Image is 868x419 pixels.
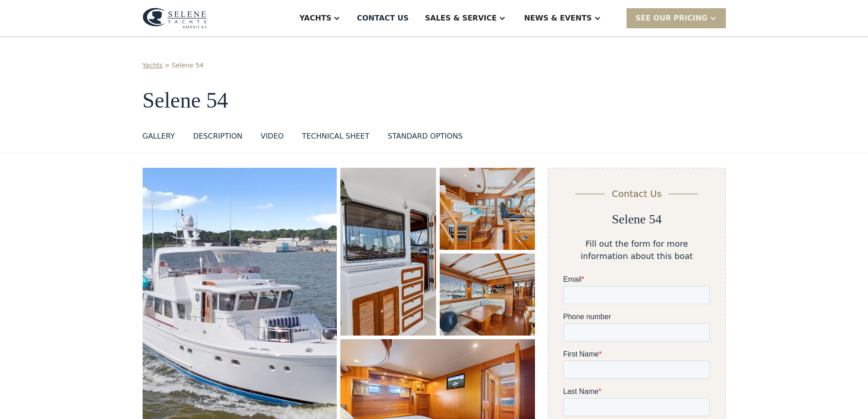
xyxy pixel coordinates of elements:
[524,13,592,24] div: News & EVENTS
[143,8,207,29] img: logo
[143,131,175,142] div: GALLERY
[261,131,284,145] a: VIDEO
[302,131,370,145] a: TECHNICAL SHEET
[302,131,370,142] div: TECHNICAL SHEET
[164,61,170,70] div: >
[2,202,103,218] strong: I want to subscribe to your Newsletter.
[440,168,535,250] a: open lightbox
[143,61,163,70] a: Yachts
[636,13,708,24] div: SEE Our Pricing
[563,238,710,262] div: Fill out the form for more information about this boat
[193,131,242,142] div: DESCRIPTION
[193,131,242,145] a: DESCRIPTION
[172,61,204,70] a: Selene 54
[425,13,497,24] div: Sales & Service
[388,131,463,142] div: STANDARD OPTIONS
[357,13,409,24] div: Contact US
[143,88,726,113] h1: Selene 54
[612,212,662,227] h2: Selene 54
[627,8,726,28] div: SEE Our Pricing
[340,168,436,336] a: open lightbox
[2,203,8,209] input: I want to subscribe to your Newsletter.Unsubscribe any time by clicking the link at the bottom of...
[612,187,662,201] div: Contact Us
[143,131,175,145] a: GALLERY
[388,131,463,145] a: STANDARD OPTIONS
[440,253,535,336] a: open lightbox
[299,13,331,24] div: Yachts
[2,202,147,227] span: Unsubscribe any time by clicking the link at the bottom of any message
[261,131,284,142] div: VIDEO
